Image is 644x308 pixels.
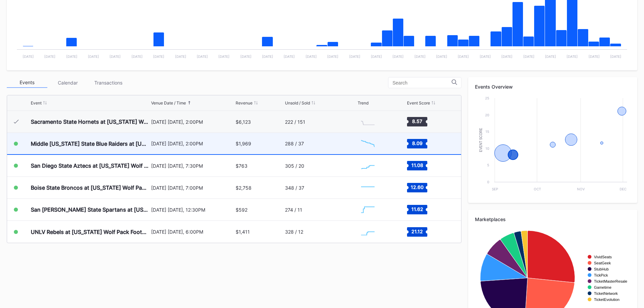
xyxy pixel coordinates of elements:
div: [DATE] [DATE], 6:00PM [151,229,234,235]
text: [DATE] [132,54,143,58]
div: San [PERSON_NAME] State Spartans at [US_STATE] Wolf Pack Football [31,206,149,213]
div: [DATE] [DATE], 7:30PM [151,163,234,169]
text: 25 [485,96,489,100]
text: 15 [485,129,489,134]
text: [DATE] [88,54,99,58]
text: [DATE] [262,54,273,58]
div: 305 / 20 [285,163,304,169]
div: Event [31,100,42,105]
text: Event Score [479,128,483,152]
text: TicketMasterResale [594,279,627,283]
text: TickPick [594,273,608,277]
text: [DATE] [153,54,164,58]
text: Gametime [594,285,612,289]
text: 11.62 [411,206,423,212]
div: Events Overview [475,84,630,90]
div: Sacramento State Hornets at [US_STATE] Wolf Pack Football [31,118,149,125]
div: Middle [US_STATE] State Blue Raiders at [US_STATE] Wolf Pack [31,140,149,147]
text: 10 [485,146,489,150]
text: [DATE] [284,54,295,58]
div: Boise State Broncos at [US_STATE] Wolf Pack Football (Rescheduled from 10/25) [31,184,149,191]
text: [DATE] [436,54,447,58]
text: [DATE] [567,54,578,58]
div: San Diego State Aztecs at [US_STATE] Wolf Pack Football [31,162,149,169]
svg: Chart title [358,135,378,152]
text: [DATE] [306,54,317,58]
div: $1,411 [236,229,250,235]
text: 5 [487,163,489,167]
div: Events [7,77,47,88]
text: [DATE] [66,54,77,58]
div: $1,969 [236,141,251,146]
text: TicketEvolution [594,298,619,302]
div: Unsold / Sold [285,100,310,105]
div: UNLV Rebels at [US_STATE] Wolf Pack Football [31,229,149,235]
div: Trend [358,100,368,105]
text: [DATE] [218,54,230,58]
div: 222 / 151 [285,119,305,125]
text: [DATE] [589,54,600,58]
div: Calendar [47,77,88,88]
text: 20 [485,113,489,117]
text: [DATE] [197,54,208,58]
div: [DATE] [DATE], 2:00PM [151,141,234,146]
text: [DATE] [480,54,491,58]
text: 12.60 [411,184,424,190]
div: 288 / 37 [285,141,304,146]
text: SeatGeek [594,261,611,265]
text: [DATE] [327,54,338,58]
div: 348 / 37 [285,185,304,191]
input: Search [392,80,452,86]
text: [DATE] [175,54,186,58]
div: Transactions [88,77,128,88]
svg: Chart title [358,201,378,218]
text: Oct [534,187,541,191]
div: Revenue [236,100,253,105]
text: 8.57 [412,118,422,124]
div: $592 [236,207,247,213]
text: [DATE] [23,54,34,58]
svg: Chart title [358,223,378,240]
div: [DATE] [DATE], 12:30PM [151,207,234,213]
text: [DATE] [110,54,121,58]
text: [DATE] [523,54,534,58]
text: 11.08 [411,162,423,168]
text: [DATE] [545,54,556,58]
text: [DATE] [610,54,621,58]
div: 328 / 12 [285,229,303,235]
text: [DATE] [44,54,55,58]
text: [DATE] [458,54,469,58]
text: 0 [487,180,489,184]
text: [DATE] [501,54,512,58]
div: $763 [236,163,247,169]
text: StubHub [594,267,609,271]
text: 8.09 [412,140,422,146]
text: Nov [577,187,585,191]
text: 21.12 [411,228,423,234]
text: [DATE] [392,54,404,58]
div: $2,758 [236,185,252,191]
text: [DATE] [414,54,426,58]
div: Venue Date / Time [151,100,186,105]
svg: Chart title [358,113,378,130]
div: Event Score [407,100,430,105]
text: VividSeats [594,255,612,259]
svg: Chart title [358,179,378,196]
text: Sep [492,187,498,191]
text: [DATE] [349,54,360,58]
div: [DATE] [DATE], 7:00PM [151,185,234,191]
text: Dec [620,187,626,191]
div: $6,123 [236,119,251,125]
text: [DATE] [240,54,252,58]
div: Marketplaces [475,216,630,222]
svg: Chart title [475,95,630,196]
text: TicketNetwork [594,291,618,295]
div: [DATE] [DATE], 2:00PM [151,119,234,125]
svg: Chart title [358,157,378,174]
text: [DATE] [371,54,382,58]
div: 274 / 11 [285,207,302,213]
